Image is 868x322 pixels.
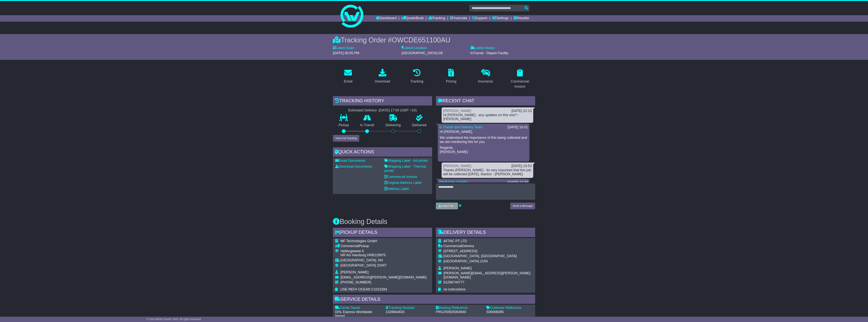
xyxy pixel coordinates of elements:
span: [PERSON_NAME] [444,266,472,270]
p: Delivered [406,123,432,127]
p: Hi [PERSON_NAME], [440,130,528,134]
a: Insurance [475,67,495,85]
div: Booking Reference [436,306,482,310]
div: Delivery [444,244,533,248]
a: Quote/Book [401,15,424,22]
div: Pickup [340,244,427,248]
div: [DATE] 12:20 [508,180,528,185]
div: RECENT CHAT [436,96,535,106]
button: Send a Message [510,203,535,209]
span: InTransit - Depart Facility [470,51,508,55]
p: Delivering [380,123,406,127]
div: Thanks [PERSON_NAME] - its very important that this job will be collected [DATE]. thanks! - [PERS... [443,168,532,176]
div: Service Details [333,295,535,305]
div: Tracking Number [386,306,432,310]
a: Financials [450,15,467,22]
a: [PERSON_NAME] [443,109,471,113]
div: Email [344,79,352,84]
span: [PERSON_NAME][EMAIL_ADDRESS][PERSON_NAME][DOMAIN_NAME] [444,271,530,279]
div: [STREET_ADDRESS] [444,249,533,253]
p: We understand the importance of this being collected and we are monitoring this for you. [440,136,528,144]
div: Carrier Name [335,306,382,310]
div: Tracking Order # [333,36,535,44]
button: View Full Tracking [333,135,359,142]
div: Download [375,79,390,84]
span: Commercial [340,244,359,248]
div: Delivery Details [436,228,535,238]
label: Latest Status [470,46,495,50]
label: Latest Location [401,46,427,50]
a: In Transit and Delivery Team [439,125,483,129]
h3: Booking Details [333,218,535,225]
a: Original Address Label [384,181,421,185]
a: Pricing [444,67,459,85]
p: Pickup [333,123,355,127]
span: [EMAIL_ADDRESS][PERSON_NAME][DOMAIN_NAME] [340,275,427,279]
span: USE REF# OCEAN C1015284 [340,287,387,291]
div: [GEOGRAPHIC_DATA], [GEOGRAPHIC_DATA] [444,254,533,258]
div: [DATE] 22:13 [511,109,532,113]
a: Email [341,67,355,85]
a: Support [472,15,487,22]
a: Commercial Invoice [384,175,417,179]
div: Estimated Delivery - [333,108,432,113]
div: Tracking [410,79,423,84]
span: 61296744777 [444,280,464,284]
div: Tracking history [333,96,432,106]
div: [DATE] 15:53 [511,164,532,168]
div: Insurance [478,79,493,84]
div: Pickup Details [333,228,432,238]
span: OWCDE651100AU [392,36,450,44]
div: Pricing [446,79,456,84]
span: no instructions [444,287,466,291]
span: AFTAC PT LTD [444,239,467,243]
span: 2154 [480,259,488,263]
a: Shipping Label - Thermal printer [384,165,426,173]
a: Download [372,67,393,85]
a: Settings [492,15,509,22]
a: Dashboard [376,15,397,22]
div: Helbingtwiete 5 [340,249,427,253]
div: Commercial Invoice [507,79,533,89]
div: S00006095 [486,310,533,314]
div: Hi [PERSON_NAME] - any updates on this one? - [PERSON_NAME] [443,113,532,121]
div: Customer Reference [486,306,533,310]
div: [GEOGRAPHIC_DATA], HH [340,258,427,263]
a: Tracking [408,67,426,85]
div: [DATE] 16:01 [508,125,528,129]
a: Shipping Label - A4 printer [384,159,428,163]
a: [PERSON_NAME] [439,180,467,184]
a: Download Documents [335,165,372,168]
div: DHL Express Worldwide Import [335,310,382,318]
span: [PERSON_NAME] [340,270,369,274]
p: In Transit [355,123,380,127]
div: PRG250925063840 [436,310,482,314]
div: Quick Actions [333,147,432,158]
span: © One World Courier 2025. All rights reserved. [147,318,202,321]
div: 1328664820 [386,310,432,314]
label: Latest Scan [333,46,354,50]
span: [GEOGRAPHIC_DATA] [444,259,479,263]
div: [DATE] 17:00 (GMT +10) [379,108,417,113]
span: [PHONE_NUMBER] [340,280,371,284]
div: HR AG Hamburg HRB129975 [340,253,427,257]
span: [GEOGRAPHIC_DATA]-DE [401,51,443,55]
a: Address Label [384,187,409,191]
a: Reseller [513,15,529,22]
p: Regards, [PERSON_NAME] [440,146,528,154]
span: Commercial [444,244,462,248]
a: Commercial Invoice [505,67,535,90]
span: [DATE] 06:55 PM [333,51,359,55]
a: Email Documents [335,159,365,163]
a: [PERSON_NAME] [443,164,471,168]
span: MF Technologies GmbH [340,239,377,243]
a: Tracking [428,15,445,22]
span: 22047 [377,263,386,267]
span: [GEOGRAPHIC_DATA] [340,263,376,267]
